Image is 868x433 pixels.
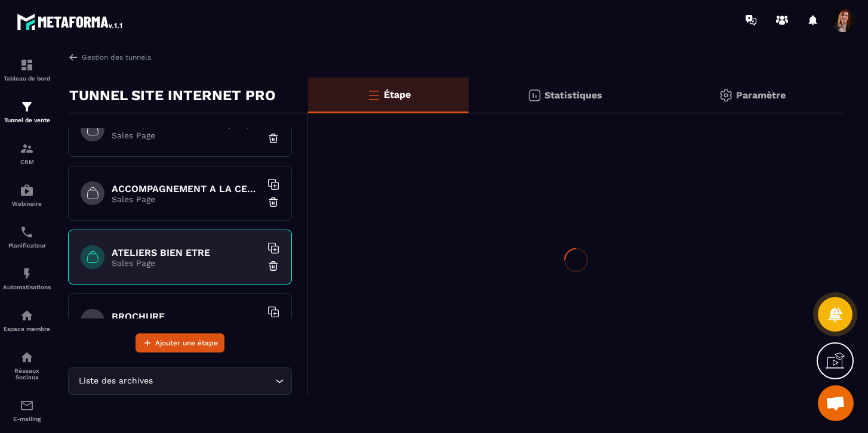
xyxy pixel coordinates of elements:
[3,132,51,174] a: formationformationCRM
[3,242,51,249] p: Planificateur
[155,375,272,388] input: Search for option
[68,52,151,63] a: Gestion des tunnels
[719,88,733,103] img: setting-gr.5f69749f.svg
[112,131,261,140] p: Sales Page
[155,337,218,349] span: Ajouter une étape
[3,299,51,341] a: automationsautomationsEspace membre
[3,159,51,165] p: CRM
[17,11,124,32] img: logo
[544,89,602,101] p: Statistiques
[20,100,34,114] img: formation
[112,247,261,258] h6: ATELIERS BIEN ETRE
[3,367,51,381] p: Réseaux Sociaux
[3,91,51,132] a: formationformationTunnel de vente
[20,308,34,323] img: automations
[68,52,79,63] img: arrow
[20,225,34,239] img: scheduler
[3,216,51,258] a: schedulerschedulerPlanificateur
[112,183,261,194] h6: ACCOMPAGNEMENT A LA CERTIFICATION HAS
[3,49,51,91] a: formationformationTableau de bord
[20,350,34,364] img: social-network
[112,258,261,268] p: Sales Page
[68,367,292,395] div: Search for option
[20,183,34,197] img: automations
[76,375,155,388] span: Liste des archives
[3,284,51,290] p: Automatisations
[20,398,34,413] img: email
[3,200,51,207] p: Webinaire
[267,196,279,208] img: trash
[20,58,34,72] img: formation
[20,141,34,156] img: formation
[3,117,51,123] p: Tunnel de vente
[20,267,34,281] img: automations
[3,75,51,82] p: Tableau de bord
[818,385,854,421] a: Ouvrir le chat
[736,89,786,101] p: Paramètre
[384,89,411,100] p: Étape
[3,258,51,299] a: automationsautomationsAutomatisations
[3,341,51,389] a: social-networksocial-networkRéseaux Sociaux
[267,132,279,144] img: trash
[136,333,224,352] button: Ajouter une étape
[3,326,51,332] p: Espace membre
[527,88,541,103] img: stats.20deebd0.svg
[367,88,381,102] img: bars-o.4a397970.svg
[267,260,279,272] img: trash
[112,311,261,322] h6: BROCHURE
[69,83,276,107] p: TUNNEL SITE INTERNET PRO
[112,194,261,204] p: Sales Page
[3,174,51,216] a: automationsautomationsWebinaire
[3,416,51,422] p: E-mailing
[3,389,51,431] a: emailemailE-mailing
